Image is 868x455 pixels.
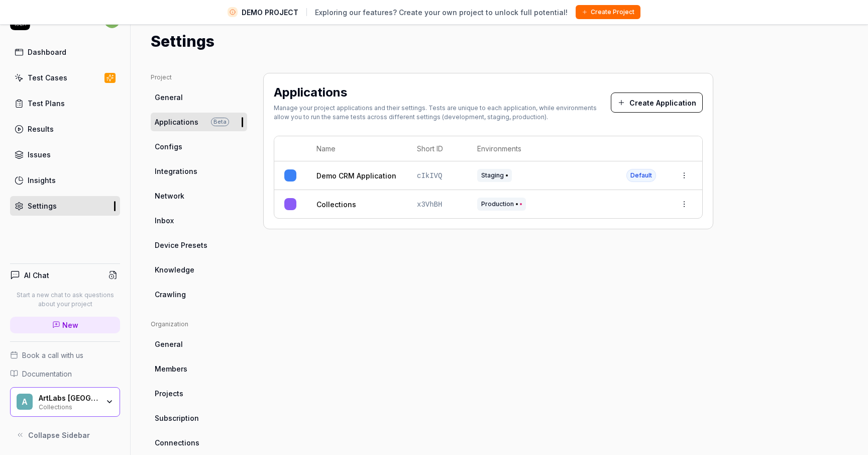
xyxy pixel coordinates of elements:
span: Book a call with us [22,350,83,360]
span: Connections [155,437,199,448]
span: Device Presets [155,240,207,250]
span: A [17,394,33,410]
div: Collections [39,402,99,410]
h4: AI Chat [24,270,49,281]
a: Network [151,187,247,205]
a: Demo CRM Application [316,170,396,181]
span: Configs [155,141,182,152]
span: Members [155,363,187,374]
div: Settings [28,201,57,211]
span: Crawling [155,289,186,300]
span: Network [155,191,184,201]
span: x3VhBH [417,201,442,209]
span: Beta [211,118,229,126]
button: Create Application [611,93,703,113]
div: Manage your project applications and their settings. Tests are unique to each application, while ... [274,104,611,122]
a: Collections [316,199,356,210]
span: Projects [155,388,183,399]
a: Test Cases [10,68,120,87]
div: Results [28,124,54,134]
span: General [155,339,183,349]
span: Documentation [22,369,72,379]
a: Members [151,359,247,378]
a: Settings [10,196,120,216]
div: Organization [151,320,247,329]
div: Insights [28,175,56,186]
h1: Settings [151,30,214,53]
span: DEMO PROJECT [242,7,298,18]
a: Documentation [10,369,120,379]
div: Project [151,73,247,82]
a: Insights [10,170,120,190]
div: Dashboard [28,47,66,57]
span: Default [626,169,656,182]
th: Short ID [407,136,467,161]
a: Crawling [151,285,247,304]
span: Collapse Sidebar [28,430,90,440]
th: Name [306,136,407,161]
a: General [151,335,247,353]
div: Test Cases [28,72,67,83]
span: Staging [477,169,512,182]
a: Connections [151,433,247,452]
a: Book a call with us [10,350,120,360]
span: General [155,92,183,103]
th: Environments [467,136,616,161]
a: Device Presets [151,236,247,254]
a: Configs [151,137,247,156]
h2: Applications [274,83,347,102]
a: New [10,317,120,333]
div: Test Plans [28,98,65,109]
a: General [151,88,247,107]
span: Integrations [155,166,197,176]
button: Create Project [576,5,640,19]
a: ApplicationsBeta [151,113,247,131]
span: Knowledge [155,264,194,275]
a: Knowledge [151,260,247,279]
span: cIkIVQ [417,172,442,180]
span: New [62,320,78,330]
span: Inbox [155,215,174,226]
button: Collapse Sidebar [10,425,120,445]
a: Issues [10,145,120,164]
div: Issues [28,149,51,160]
button: AArtLabs [GEOGRAPHIC_DATA]Collections [10,387,120,417]
a: Inbox [151,211,247,230]
a: Test Plans [10,94,120,113]
a: Integrations [151,162,247,180]
span: Production [477,198,526,211]
a: Dashboard [10,42,120,62]
div: ArtLabs Europe [39,394,99,403]
p: Start a new chat to ask questions about your project [10,291,120,309]
a: Projects [151,384,247,403]
span: Subscription [155,413,199,423]
a: Subscription [151,409,247,427]
a: Results [10,119,120,139]
span: Applications [155,117,198,127]
span: Exploring our features? Create your own project to unlock full potential! [315,7,568,18]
